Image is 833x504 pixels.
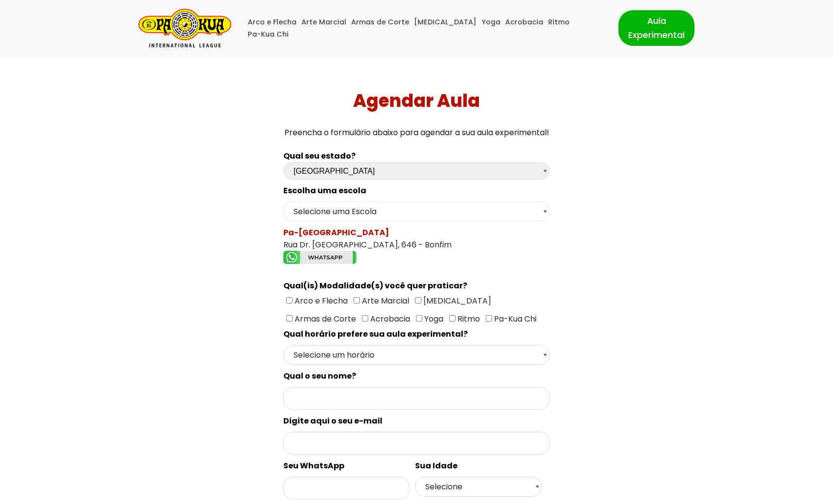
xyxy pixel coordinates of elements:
span: Armas de Corte [293,313,356,324]
a: Armas de Corte [351,16,409,28]
span: Pa-Kua Chi [492,313,536,324]
span: Yoga [422,313,443,324]
input: Arte Marcial [354,297,360,303]
span: Acrobacia [368,313,410,324]
input: Armas de Corte [286,315,293,322]
div: Rua Dr. [GEOGRAPHIC_DATA], 646 - Bonfim [283,226,550,267]
b: Qual seu estado? [283,150,356,161]
spam: Seu WhatsApp [283,460,344,471]
p: Preencha o formulário abaixo para agendar a sua aula experimental! [4,126,830,139]
h1: Agendar Aula [4,90,830,111]
a: Pa-Kua Brasil Uma Escola de conhecimentos orientais para toda a família. Foco, habilidade concent... [139,9,231,47]
span: Arte Marcial [360,295,409,306]
spam: Qual o seu nome? [283,370,356,382]
a: Yoga [481,16,500,28]
a: Arte Marcial [301,16,346,28]
input: Ritmo [449,315,456,322]
span: Arco e Flecha [293,295,348,306]
input: Acrobacia [362,315,368,322]
input: [MEDICAL_DATA] [415,297,421,303]
spam: Qual horário prefere sua aula experimental? [283,328,468,340]
spam: Qual(is) Modalidade(s) você quer praticar? [283,280,467,291]
spam: Sua Idade [415,460,457,471]
a: [MEDICAL_DATA] [414,16,476,28]
div: Menu primário [246,16,604,40]
input: Arco e Flecha [286,297,293,303]
input: Yoga [416,315,422,322]
span: [MEDICAL_DATA] [421,295,491,306]
input: Pa-Kua Chi [486,315,492,322]
a: Ritmo [548,16,570,28]
spam: Digite aqui o seu e-mail [283,415,382,426]
a: Pa-Kua Chi [248,28,289,40]
a: Acrobacia [505,16,543,28]
spam: Pa-[GEOGRAPHIC_DATA] [283,227,389,238]
a: Aula Experimental [618,10,694,45]
img: whatsapp [283,251,357,264]
spam: Escolha uma escola [283,185,366,196]
a: Arco e Flecha [248,16,297,28]
span: Ritmo [456,313,480,324]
